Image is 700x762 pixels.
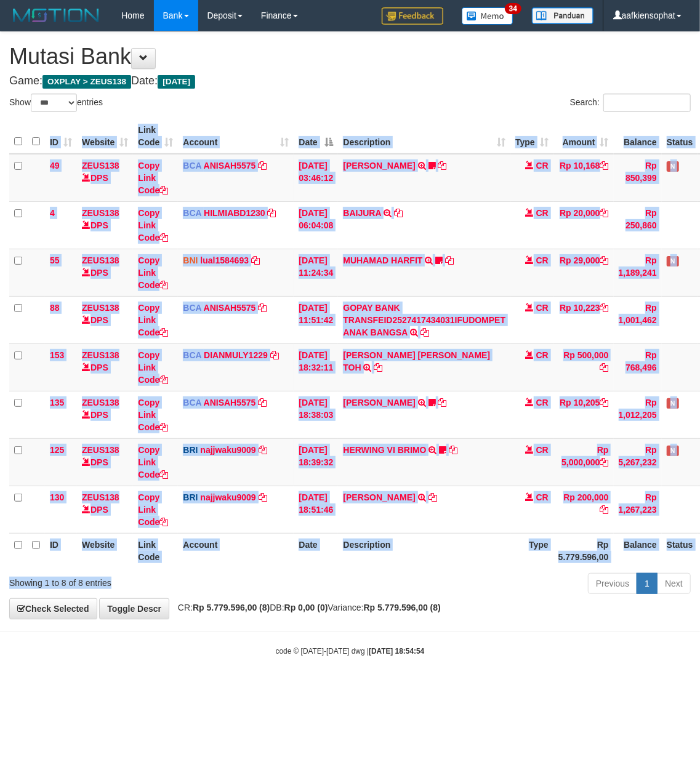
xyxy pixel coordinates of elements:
[536,492,549,502] span: CR
[536,350,549,360] span: CR
[138,492,168,527] a: Copy Link Code
[553,343,614,391] td: Rp 500,000
[294,391,338,438] td: [DATE] 18:38:03
[77,343,133,391] td: DPS
[183,398,201,407] span: BCA
[178,119,294,154] th: Account: activate to sort column ascending
[82,492,119,502] a: ZEUS138
[536,398,549,407] span: CR
[200,445,255,455] a: najjwaku9009
[204,350,268,360] a: DIANMULY1229
[9,6,103,25] img: MOTION_logo.png
[600,398,609,407] a: Copy Rp 10,205 to clipboard
[338,533,510,568] th: Description
[50,398,64,407] span: 135
[82,255,119,265] a: ZEUS138
[614,391,662,438] td: Rp 1,012,205
[374,363,383,372] a: Copy CARINA OCTAVIA TOH to clipboard
[42,75,131,89] span: OXPLAY > ZEUS138
[258,161,267,170] a: Copy ANISAH5575 to clipboard
[50,208,55,218] span: 4
[294,119,338,154] th: Date: activate to sort column descending
[662,533,698,568] th: Status
[343,208,381,218] a: BAIJURA
[614,343,662,391] td: Rp 768,496
[614,533,662,568] th: Balance
[50,492,64,502] span: 130
[9,572,283,589] div: Showing 1 to 8 of 8 entries
[553,438,614,486] td: Rp 5,000,000
[172,603,441,612] span: CR: DB: Variance:
[364,603,441,612] strong: Rp 5.779.596,00 (8)
[600,161,609,170] a: Copy Rp 10,168 to clipboard
[50,445,64,455] span: 125
[553,201,614,249] td: Rp 20,000
[294,296,338,343] td: [DATE] 11:51:42
[343,398,415,407] a: [PERSON_NAME]
[603,94,691,112] input: Search:
[343,255,422,265] a: MUHAMAD HARFIT
[50,161,60,170] span: 49
[77,119,133,154] th: Website: activate to sort column ascending
[343,350,490,372] a: [PERSON_NAME] [PERSON_NAME] TOH
[204,398,256,407] a: ANISAH5575
[276,647,425,656] small: code © [DATE]-[DATE] dwg |
[667,446,679,456] span: Has Note
[343,445,426,455] a: HERWING VI BRIMO
[138,303,168,337] a: Copy Link Code
[183,445,198,455] span: BRI
[600,457,609,467] a: Copy Rp 5,000,000 to clipboard
[138,255,168,290] a: Copy Link Code
[614,486,662,533] td: Rp 1,267,223
[343,303,505,337] a: GOPAY BANK TRANSFEID2527417434031IFUDOMPET ANAK BANGSA
[614,119,662,154] th: Balance
[667,398,679,409] span: Has Note
[77,391,133,438] td: DPS
[600,255,609,265] a: Copy Rp 29,000 to clipboard
[600,363,609,372] a: Copy Rp 500,000 to clipboard
[428,492,437,502] a: Copy MUHAMMAD KAMIL to clipboard
[138,161,168,195] a: Copy Link Code
[259,445,267,455] a: Copy najjwaku9009 to clipboard
[183,208,201,218] span: BCA
[183,161,201,170] span: BCA
[667,256,679,267] span: Has Note
[369,647,424,656] strong: [DATE] 18:54:54
[600,208,609,218] a: Copy Rp 20,000 to clipboard
[82,161,119,170] a: ZEUS138
[193,603,270,612] strong: Rp 5.779.596,00 (8)
[138,208,168,243] a: Copy Link Code
[588,573,637,594] a: Previous
[394,208,403,218] a: Copy BAIJURA to clipboard
[138,398,168,432] a: Copy Link Code
[251,255,260,265] a: Copy lual1584693 to clipboard
[510,119,553,154] th: Type: activate to sort column ascending
[50,350,64,360] span: 153
[77,201,133,249] td: DPS
[183,492,198,502] span: BRI
[637,573,658,594] a: 1
[9,44,691,69] h1: Mutasi Bank
[82,398,119,407] a: ZEUS138
[284,603,328,612] strong: Rp 0,00 (0)
[614,154,662,202] td: Rp 850,399
[445,255,454,265] a: Copy MUHAMAD HARFIT to clipboard
[77,296,133,343] td: DPS
[9,598,97,619] a: Check Selected
[183,350,201,360] span: BCA
[294,533,338,568] th: Date
[553,296,614,343] td: Rp 10,223
[532,7,593,24] img: panduan.png
[204,208,265,218] a: HILMIABD1230
[600,303,609,313] a: Copy Rp 10,223 to clipboard
[294,154,338,202] td: [DATE] 03:46:12
[343,492,415,502] a: [PERSON_NAME]
[133,533,178,568] th: Link Code
[77,486,133,533] td: DPS
[183,255,198,265] span: BNI
[45,533,77,568] th: ID
[270,350,279,360] a: Copy DIANMULY1229 to clipboard
[536,255,549,265] span: CR
[158,75,195,89] span: [DATE]
[570,94,691,112] label: Search:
